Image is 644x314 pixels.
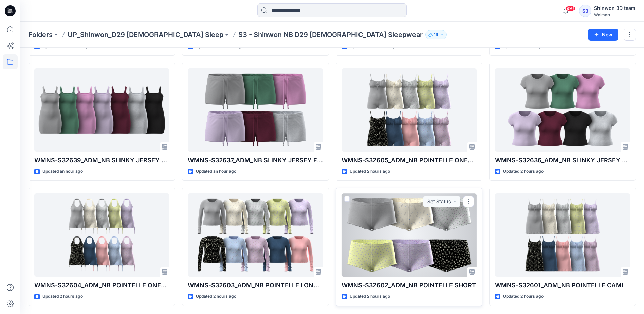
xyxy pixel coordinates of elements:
[495,68,630,152] a: WMNS-S32636_ADM_NB SLINKY JERSEY BABY TEE
[29,30,53,39] a: Folders
[342,156,477,165] p: WMNS-S32605_ADM_NB POINTELLE ONESIE (OPT 2)
[42,168,83,175] p: Updated an hour ago
[188,193,323,277] a: WMNS-S32603_ADM_NB POINTELLE LONG SLEEVE TOP
[42,293,83,300] p: Updated 2 hours ago
[342,281,477,290] p: WMNS-S32602_ADM_NB POINTELLE SHORT
[425,30,447,39] button: 19
[342,68,477,152] a: WMNS-S32605_ADM_NB POINTELLE ONESIE (OPT 2)
[434,31,438,38] p: 19
[503,293,544,300] p: Updated 2 hours ago
[495,156,630,165] p: WMNS-S32636_ADM_NB SLINKY JERSEY BABY TEE
[350,168,390,175] p: Updated 2 hours ago
[588,29,618,41] button: New
[34,156,169,165] p: WMNS-S32639_ADM_NB SLINKY JERSEY SLIP
[503,168,544,175] p: Updated 2 hours ago
[196,168,236,175] p: Updated an hour ago
[188,281,323,290] p: WMNS-S32603_ADM_NB POINTELLE LONG SLEEVE TOP
[579,5,591,17] div: S3
[34,193,169,277] a: WMNS-S32604_ADM_NB POINTELLE ONESIE (OPT 1)
[350,293,390,300] p: Updated 2 hours ago
[238,30,423,39] p: S3 - Shinwon NB D29 [DEMOGRAPHIC_DATA] Sleepwear
[34,68,169,152] a: WMNS-S32639_ADM_NB SLINKY JERSEY SLIP
[594,4,636,12] div: Shinwon 3D team
[188,156,323,165] p: WMNS-S32637_ADM_NB SLINKY JERSEY FITTED SHORT
[495,193,630,277] a: WMNS-S32601_ADM_NB POINTELLE CAMI
[565,6,575,11] span: 99+
[34,281,169,290] p: WMNS-S32604_ADM_NB POINTELLE ONESIE (OPT 1)
[68,30,223,39] a: UP_Shinwon_D29 [DEMOGRAPHIC_DATA] Sleep
[342,193,477,277] a: WMNS-S32602_ADM_NB POINTELLE SHORT
[495,281,630,290] p: WMNS-S32601_ADM_NB POINTELLE CAMI
[196,293,236,300] p: Updated 2 hours ago
[594,12,636,17] div: Walmart
[188,68,323,152] a: WMNS-S32637_ADM_NB SLINKY JERSEY FITTED SHORT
